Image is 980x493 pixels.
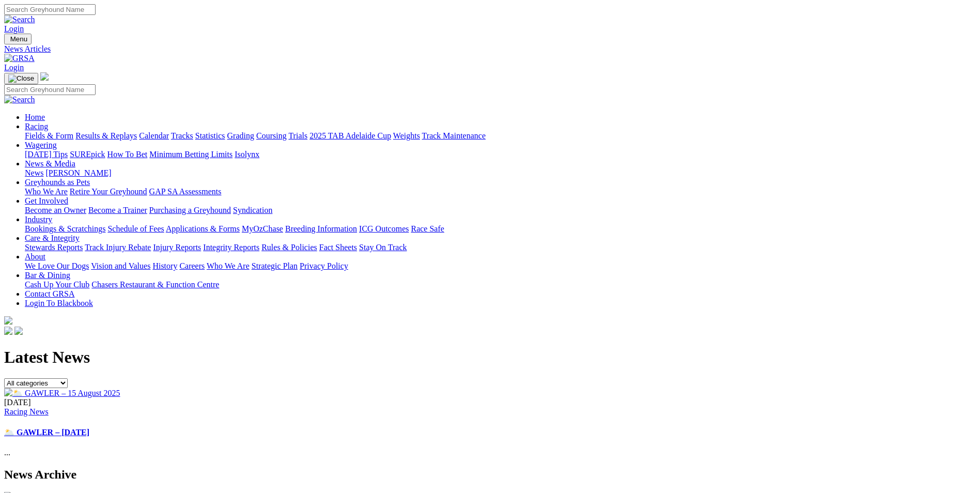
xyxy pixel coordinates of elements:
div: Greyhounds as Pets [25,187,976,196]
a: Trials [288,131,307,140]
a: Rules & Policies [261,243,317,252]
img: Search [4,15,35,24]
a: Syndication [233,206,272,214]
span: [DATE] [4,398,31,407]
a: Vision and Values [91,261,150,270]
div: ... [4,398,976,458]
a: Get Involved [25,196,68,205]
a: Racing [25,122,48,131]
img: Close [8,74,34,83]
a: Careers [179,261,205,270]
a: Greyhounds as Pets [25,178,90,187]
a: Injury Reports [153,243,201,252]
a: News [25,168,43,177]
a: Race Safe [411,224,444,233]
a: Isolynx [235,150,259,159]
a: 2025 TAB Adelaide Cup [309,131,391,140]
a: Retire Your Greyhound [70,187,147,196]
a: 🌥️ GAWLER – [DATE] [4,428,89,437]
a: Become an Owner [25,206,86,214]
img: logo-grsa-white.png [4,316,12,325]
a: Care & Integrity [25,234,80,242]
a: Login [4,63,24,72]
a: Stay On Track [359,243,407,252]
a: How To Bet [107,150,148,159]
img: logo-grsa-white.png [40,72,49,81]
a: Statistics [195,131,225,140]
a: Breeding Information [285,224,357,233]
div: Racing [25,131,976,141]
a: Who We Are [207,261,250,270]
a: Racing News [4,407,49,416]
img: Search [4,95,35,104]
span: Menu [10,35,27,43]
a: ICG Outcomes [359,224,409,233]
a: Tracks [171,131,193,140]
a: [PERSON_NAME] [45,168,111,177]
a: We Love Our Dogs [25,261,89,270]
a: Become a Trainer [88,206,147,214]
div: Care & Integrity [25,243,976,252]
a: Minimum Betting Limits [149,150,232,159]
a: Track Injury Rebate [85,243,151,252]
a: Bookings & Scratchings [25,224,105,233]
a: SUREpick [70,150,105,159]
a: History [152,261,177,270]
a: Schedule of Fees [107,224,164,233]
a: MyOzChase [242,224,283,233]
a: Login To Blackbook [25,299,93,307]
a: Who We Are [25,187,68,196]
div: About [25,261,976,271]
a: News & Media [25,159,75,168]
a: Weights [393,131,420,140]
a: Home [25,113,45,121]
div: Wagering [25,150,976,159]
a: GAP SA Assessments [149,187,222,196]
a: Contact GRSA [25,289,74,298]
a: Bar & Dining [25,271,70,280]
h2: News Archive [4,468,976,482]
a: Coursing [256,131,287,140]
a: Login [4,24,24,33]
button: Toggle navigation [4,73,38,84]
input: Search [4,4,96,15]
a: Calendar [139,131,169,140]
a: Integrity Reports [203,243,259,252]
a: News Articles [4,44,976,54]
a: Wagering [25,141,57,149]
button: Toggle navigation [4,34,32,44]
a: Privacy Policy [300,261,348,270]
a: Fact Sheets [319,243,357,252]
a: Cash Up Your Club [25,280,89,289]
img: twitter.svg [14,327,23,335]
a: Strategic Plan [252,261,298,270]
a: Purchasing a Greyhound [149,206,231,214]
a: Grading [227,131,254,140]
a: About [25,252,45,261]
a: Fields & Form [25,131,73,140]
a: Stewards Reports [25,243,83,252]
img: 🌥️ GAWLER – 15 August 2025 [4,388,120,398]
div: Get Involved [25,206,976,215]
a: Chasers Restaurant & Function Centre [91,280,219,289]
img: facebook.svg [4,327,12,335]
div: Bar & Dining [25,280,976,289]
div: Industry [25,224,976,234]
a: Track Maintenance [422,131,486,140]
a: Applications & Forms [166,224,240,233]
a: Results & Replays [75,131,137,140]
input: Search [4,84,96,95]
div: News & Media [25,168,976,178]
h1: Latest News [4,348,976,367]
img: GRSA [4,54,35,63]
a: Industry [25,215,52,224]
a: [DATE] Tips [25,150,68,159]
